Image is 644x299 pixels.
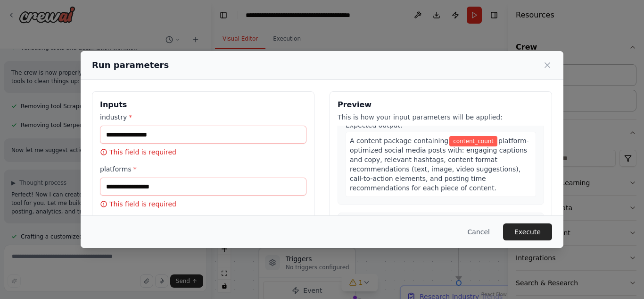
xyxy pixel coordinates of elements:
span: platform-optimized social media posts with: engaging captions and copy, relevant hashtags, conten... [350,137,529,192]
button: Cancel [460,223,497,240]
label: industry [100,112,306,122]
h2: Run parameters [92,59,169,72]
span: Expected output: [346,121,403,129]
p: This field is required [100,147,306,157]
button: Execute [503,223,552,240]
span: Variable: content_count [449,136,497,146]
p: This field is required [100,199,306,209]
p: This is how your input parameters will be applied: [338,112,544,122]
label: platforms [100,164,306,174]
h3: Inputs [100,99,306,111]
span: A content package containing [350,137,448,145]
h3: Preview [338,99,544,111]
